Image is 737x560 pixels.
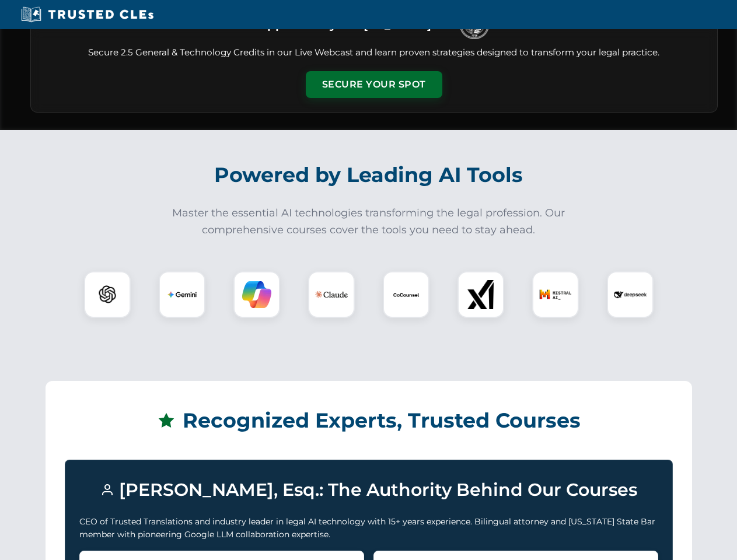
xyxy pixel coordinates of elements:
[306,71,442,98] button: Secure Your Spot
[392,280,421,309] img: CoCounsel Logo
[233,271,280,318] div: Copilot
[532,271,579,318] div: Mistral AI
[167,280,197,309] img: Gemini Logo
[383,271,429,318] div: CoCounsel
[308,271,355,318] div: Claude
[45,46,703,60] p: Secure 2.5 General & Technology Credits in our Live Webcast and learn proven strategies designed ...
[84,271,131,318] div: ChatGPT
[165,205,573,239] p: Master the essential AI technologies transforming the legal profession. Our comprehensive courses...
[607,271,654,318] div: DeepSeek
[614,278,647,311] img: DeepSeek Logo
[65,400,673,441] h2: Recognized Experts, Trusted Courses
[457,271,504,318] div: xAI
[315,278,348,311] img: Claude Logo
[46,155,692,195] h2: Powered by Leading AI Tools
[242,280,271,309] img: Copilot Logo
[18,6,157,23] img: Trusted CLEs
[79,474,658,506] h3: [PERSON_NAME], Esq.: The Authority Behind Our Courses
[90,278,124,311] img: ChatGPT Logo
[466,280,495,309] img: xAI Logo
[159,271,205,318] div: Gemini
[539,278,572,311] img: Mistral AI Logo
[79,515,658,541] p: CEO of Trusted Translations and industry leader in legal AI technology with 15+ years experience....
